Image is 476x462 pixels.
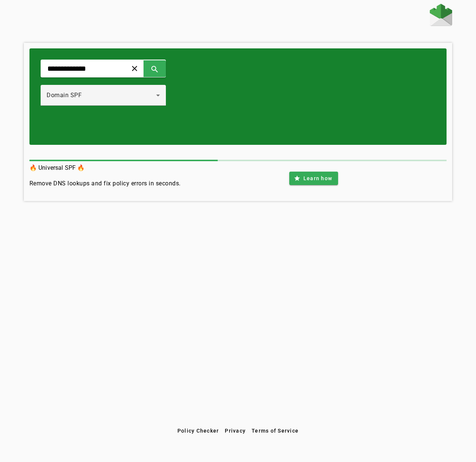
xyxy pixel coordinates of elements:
[29,163,181,173] h3: 🔥 Universal SPF 🔥
[430,4,452,26] img: Fraudmarc Logo
[252,428,299,434] span: Terms of Service
[222,424,249,437] button: Privacy
[289,172,338,185] button: Learn how
[174,424,222,437] button: Policy Checker
[29,179,181,188] h4: Remove DNS lookups and fix policy errors in seconds.
[430,4,452,28] a: Home
[177,428,219,434] span: Policy Checker
[249,424,302,437] button: Terms of Service
[225,428,246,434] span: Privacy
[303,175,332,182] span: Learn how
[47,92,82,99] span: Domain SPF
